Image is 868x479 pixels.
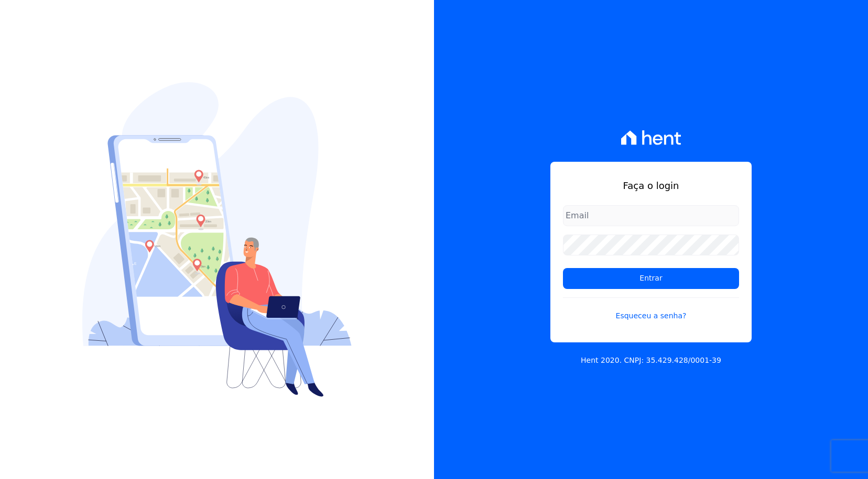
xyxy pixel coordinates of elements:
[563,297,739,321] a: Esqueceu a senha?
[581,355,721,366] p: Hent 2020. CNPJ: 35.429.428/0001-39
[563,179,739,193] h1: Faça o login
[82,82,352,397] img: Login
[563,268,739,289] input: Entrar
[563,205,739,226] input: Email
